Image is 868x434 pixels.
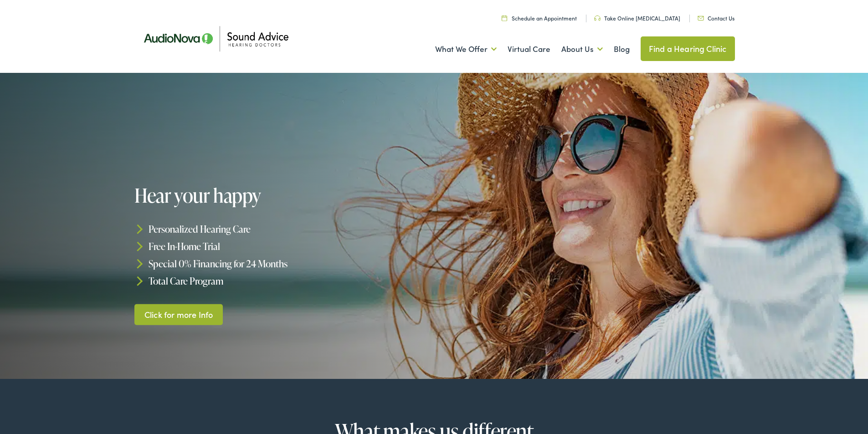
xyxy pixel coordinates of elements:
[698,14,734,22] a: Contact Us
[134,238,438,255] li: Free In-Home Trial
[561,32,603,66] a: About Us
[435,32,497,66] a: What We Offer
[594,14,680,22] a: Take Online [MEDICAL_DATA]
[641,36,735,61] a: Find a Hearing Clinic
[134,304,223,325] a: Click for more Info
[698,16,704,20] img: Icon representing mail communication in a unique green color, indicative of contact or communicat...
[134,220,438,238] li: Personalized Hearing Care
[614,32,630,66] a: Blog
[502,14,577,22] a: Schedule an Appointment
[594,15,601,21] img: Headphone icon in a unique green color, suggesting audio-related services or features.
[134,255,438,272] li: Special 0% Financing for 24 Months
[134,185,411,206] h1: Hear your happy
[134,272,438,289] li: Total Care Program
[502,15,507,21] img: Calendar icon in a unique green color, symbolizing scheduling or date-related features.
[508,32,550,66] a: Virtual Care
